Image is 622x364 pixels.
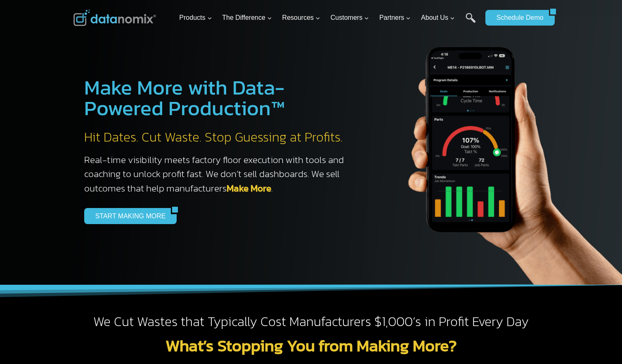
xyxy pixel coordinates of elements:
a: Make More [227,181,271,195]
span: The Difference [222,12,272,23]
a: Schedule Demo [485,10,549,26]
span: Resources [282,12,320,23]
a: START MAKING MORE [84,208,171,224]
h3: Real-time visibility meets factory floor execution with tools and coaching to unlock profit fast.... [84,153,352,196]
nav: Primary Navigation [176,5,481,31]
span: About Us [421,12,455,23]
h2: What’s Stopping You from Making More? [73,337,549,354]
h2: Hit Dates. Cut Waste. Stop Guessing at Profits. [84,129,352,146]
span: Customers [331,12,369,23]
h1: Make More with Data-Powered Production™ [84,77,352,118]
a: Search [466,13,476,31]
span: Products [179,12,212,23]
img: Datanomix [73,9,156,26]
span: Partners [379,12,411,23]
h2: We Cut Wastes that Typically Cost Manufacturers $1,000’s in Profit Every Day [73,313,549,331]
